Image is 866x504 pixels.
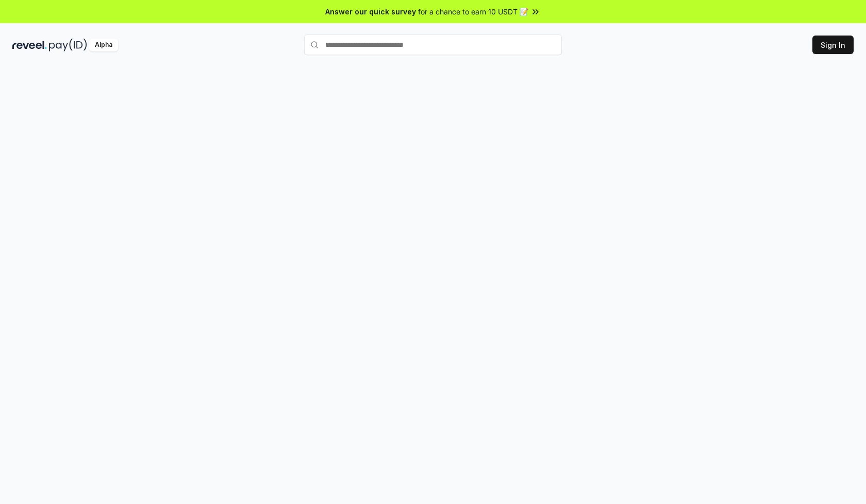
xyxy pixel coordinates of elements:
[89,39,118,51] div: Alpha
[49,39,87,51] img: pay_id
[418,6,528,17] span: for a chance to earn 10 USDT 📝
[12,39,47,51] img: reveel_dark
[325,6,416,17] span: Answer our quick survey
[812,36,854,54] button: Sign In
